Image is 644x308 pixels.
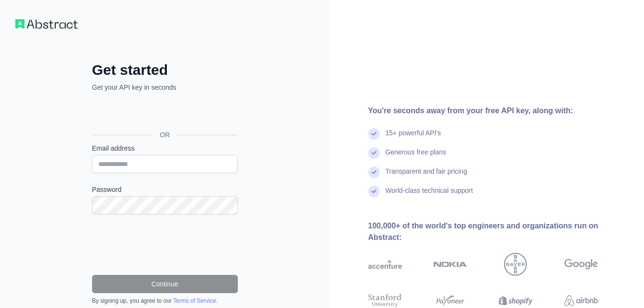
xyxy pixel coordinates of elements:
img: check mark [368,166,380,178]
iframe: زر تسجيل الدخول باستخدام حساب Google [87,103,241,124]
div: Generous free plans [386,147,446,166]
img: bayer [504,253,527,276]
div: You're seconds away from your free API key, along with: [368,105,629,117]
div: World-class technical support [386,186,473,205]
h2: Get started [92,61,238,79]
img: check mark [368,186,380,197]
iframe: reCAPTCHA [92,226,238,263]
label: Password [92,185,238,194]
div: By signing up, you agree to our . [92,297,238,305]
div: 15+ powerful API's [386,128,441,147]
div: Transparent and fair pricing [386,166,468,186]
label: Email address [92,143,238,153]
img: accenture [368,253,402,276]
img: check mark [368,147,380,159]
img: google [564,253,598,276]
span: OR [152,130,177,140]
div: 100,000+ of the world's top engineers and organizations run on Abstract: [368,220,629,243]
p: Get your API key in seconds [92,83,238,92]
a: Terms of Service [173,297,216,304]
img: check mark [368,128,380,140]
button: Continue [92,275,238,293]
img: Workflow [15,19,78,29]
img: nokia [433,253,467,276]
